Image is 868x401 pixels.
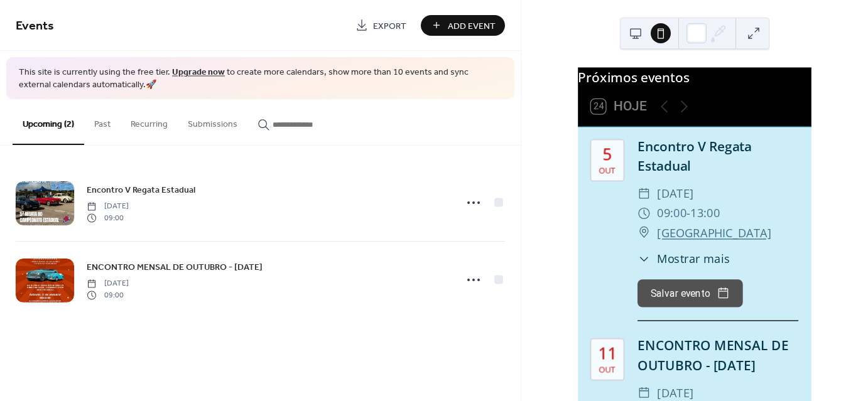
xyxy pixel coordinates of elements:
[13,99,84,145] button: Upcoming (2)
[637,137,798,176] div: Encontro V Regata Estadual
[686,203,691,223] span: -
[637,336,798,375] div: ENCONTRO MENSAL DE OUTUBRO - [DATE]
[19,67,502,91] span: This site is currently using the free tier. to create more calendars, show more than 10 events an...
[346,15,416,36] a: Export
[87,278,129,289] span: [DATE]
[599,166,616,174] div: out
[691,203,720,223] span: 13:00
[178,99,247,144] button: Submissions
[87,261,263,274] span: ENCONTRO MENSAL DE OUTUBRO - [DATE]
[657,250,730,267] span: Mostrar mais
[87,289,129,301] span: 09:00
[637,223,651,242] div: ​
[599,365,616,373] div: out
[373,19,406,33] span: Export
[657,223,771,242] a: [GEOGRAPHIC_DATA]
[87,260,263,274] a: ENCONTRO MENSAL DE OUTUBRO - [DATE]
[172,64,225,81] a: Upgrade now
[87,183,195,197] a: Encontro V Regata Estadual
[603,146,612,163] div: 5
[657,184,694,203] span: [DATE]
[637,280,743,307] button: Salvar evento
[121,99,178,144] button: Recurring
[421,15,505,36] button: Add Event
[599,346,617,362] div: 11
[657,203,686,223] span: 09:00
[637,250,730,267] button: ​Mostrar mais
[84,99,121,144] button: Past
[448,19,496,33] span: Add Event
[578,67,811,87] div: Próximos eventos
[87,201,129,212] span: [DATE]
[637,203,651,223] div: ​
[16,14,54,38] span: Events
[87,184,195,197] span: Encontro V Regata Estadual
[637,250,651,267] div: ​
[637,184,651,203] div: ​
[87,212,129,223] span: 09:00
